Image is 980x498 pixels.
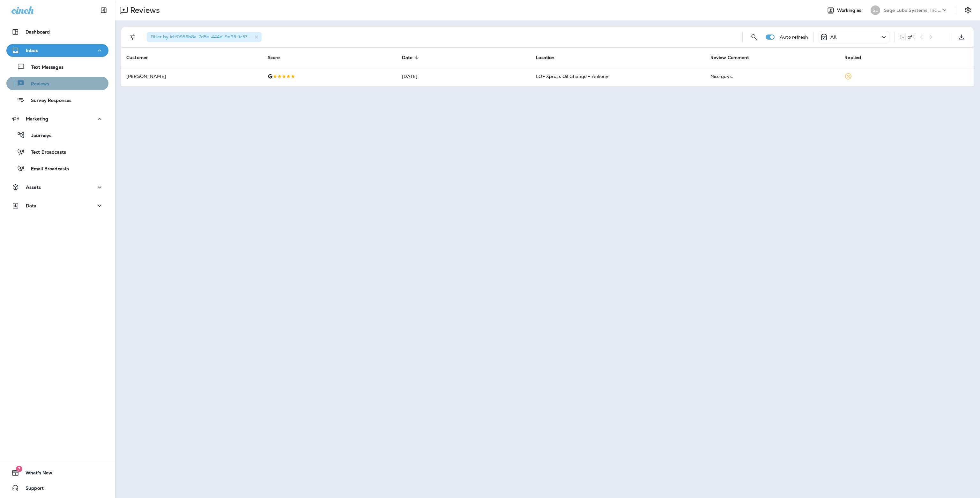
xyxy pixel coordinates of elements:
[16,466,22,472] span: 7
[6,112,108,125] button: Marketing
[126,55,156,60] span: Customer
[25,81,49,87] p: Reviews
[900,34,915,40] div: 1 - 1 of 1
[710,73,835,80] div: Nice guys.
[536,55,563,60] span: Location
[6,199,108,212] button: Data
[25,166,69,172] p: Email Broadcasts
[710,55,758,60] span: Review Comment
[95,4,113,17] button: Collapse Sidebar
[6,93,108,107] button: Survey Responses
[26,29,50,34] p: Dashboard
[780,34,808,40] p: Auto refresh
[6,145,108,158] button: Text Broadcasts
[6,77,108,90] button: Reviews
[6,128,108,142] button: Journeys
[151,34,268,40] span: Filter by Id : f0956b8a-7d5e-444d-9d95-1c57dcec8582
[962,4,974,16] button: Settings
[397,67,531,86] td: [DATE]
[26,185,41,190] p: Assets
[837,8,864,13] span: Working as:
[844,55,861,60] span: Replied
[6,466,108,479] button: 7What's New
[748,31,761,43] button: Search Reviews
[402,55,413,60] span: Date
[25,149,66,156] p: Text Broadcasts
[6,60,108,73] button: Text Messages
[25,65,63,71] p: Text Messages
[6,482,108,494] button: Support
[871,5,880,15] div: SL
[25,98,71,104] p: Survey Responses
[6,26,108,38] button: Dashboard
[6,162,108,175] button: Email Broadcasts
[19,470,52,478] span: What's New
[26,48,38,53] p: Inbox
[126,31,139,43] button: Filters
[6,181,108,194] button: Assets
[830,34,836,40] p: All
[6,44,108,57] button: Inbox
[844,55,869,60] span: Replied
[402,55,421,60] span: Date
[536,55,554,60] span: Location
[126,55,148,60] span: Customer
[536,73,608,79] span: LOF Xpress Oil Change - Ankeny
[19,486,44,493] span: Support
[884,8,941,13] p: Sage Lube Systems, Inc dba LOF Xpress Oil Change
[25,133,51,139] p: Journeys
[128,5,160,15] p: Reviews
[955,31,968,43] button: Export as CSV
[268,55,280,60] span: Score
[710,55,749,60] span: Review Comment
[147,32,262,42] div: Filter by Id:f0956b8a-7d5e-444d-9d95-1c57dcec8582
[126,74,257,79] p: [PERSON_NAME]
[268,55,288,60] span: Score
[26,203,37,208] p: Data
[26,116,48,121] p: Marketing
